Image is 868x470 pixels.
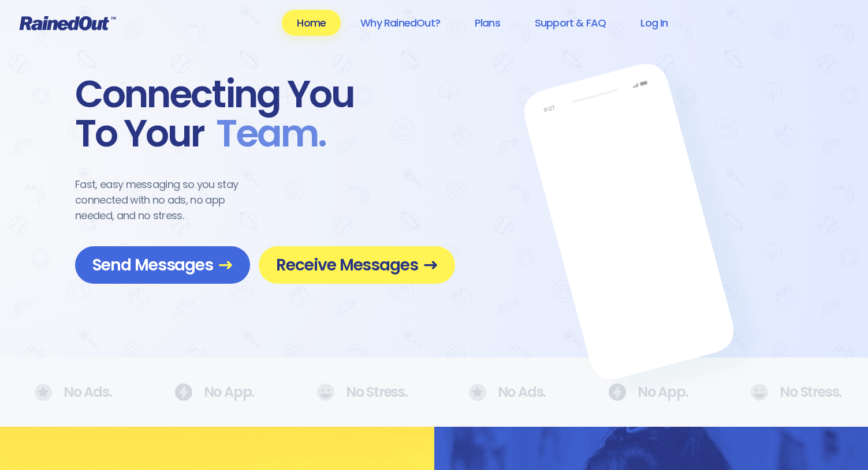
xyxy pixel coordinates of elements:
img: No Ads. [316,383,334,401]
a: Support & FAQ [520,10,621,36]
span: 15m ago [669,187,704,207]
span: Receive Messages [276,255,438,275]
span: 2m ago [673,127,706,146]
img: No Ads. [608,383,626,401]
div: We will play at the [GEOGRAPHIC_DATA]. Wear white, be at the field by 5pm. [559,198,707,249]
div: Girls Travel Soccer [587,238,736,289]
img: No Ads. [35,383,52,401]
a: Send Messages [75,246,250,284]
span: 3h ago [706,238,736,257]
div: Connecting You To Your [75,75,455,153]
div: U12 G Soccer United [558,127,706,178]
div: Fast, easy messaging so you stay connected with no ads, no app needed, and no stress. [75,176,260,223]
span: Team . [204,114,326,153]
div: We ARE having practice [DATE] as the sun is finally out. [591,250,739,300]
a: Why RainedOut? [345,10,455,36]
div: No Stress. [750,383,833,401]
div: Youth winter league games ON. Recommend running shoes/sneakers for players as option for footwear. [561,138,709,189]
img: No Ads. [174,383,192,401]
a: Home [282,10,341,36]
div: No App. [174,383,247,401]
span: Send Messages [92,255,233,275]
img: No Ads. [469,383,486,401]
div: No App. [608,383,681,401]
div: No Ads. [469,383,539,401]
a: Log In [625,10,683,36]
img: No Ads. [750,383,768,401]
a: Receive Messages [259,246,455,284]
div: Park & Rec U9 B Baseball [556,187,705,238]
a: Plans [460,10,515,36]
div: No Stress. [316,383,400,401]
div: No Ads. [35,383,105,401]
